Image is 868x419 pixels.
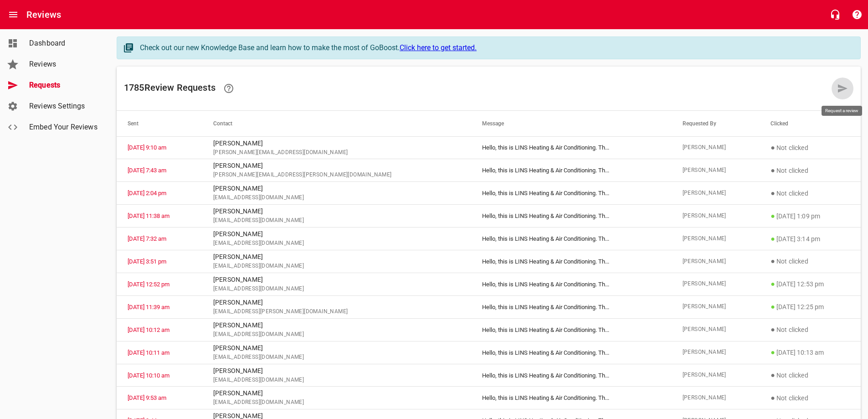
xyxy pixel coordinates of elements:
[202,111,471,136] th: Contact
[683,212,749,221] span: [PERSON_NAME]
[218,78,240,99] a: Learn how requesting reviews can improve your online presence
[770,166,775,175] span: ●
[213,298,460,307] p: [PERSON_NAME]
[29,122,98,133] span: Embed Your Reviews
[471,318,671,341] td: Hello, this is LINS Heating & Air Conditioning. Th ...
[117,111,202,136] th: Sent
[770,279,850,290] p: [DATE] 12:53 pm
[213,148,460,157] span: [PERSON_NAME][EMAIL_ADDRESS][DOMAIN_NAME]
[770,256,850,267] p: Not clicked
[29,101,98,112] span: Reviews Settings
[128,190,166,197] a: [DATE] 2:04 pm
[683,166,749,175] span: [PERSON_NAME]
[128,304,169,310] a: [DATE] 11:39 am
[213,330,460,339] span: [EMAIL_ADDRESS][DOMAIN_NAME]
[770,371,775,379] span: ●
[471,136,671,159] td: Hello, this is LINS Heating & Air Conditioning. Th ...
[128,235,166,242] a: [DATE] 7:32 am
[760,111,861,136] th: Clicked
[770,189,775,197] span: ●
[770,142,850,153] p: Not clicked
[770,302,775,311] span: ●
[128,372,169,379] a: [DATE] 10:10 am
[672,111,760,136] th: Requested By
[770,212,775,220] span: ●
[213,366,460,376] p: [PERSON_NAME]
[213,353,460,362] span: [EMAIL_ADDRESS][DOMAIN_NAME]
[213,161,460,171] p: [PERSON_NAME]
[213,139,460,148] p: [PERSON_NAME]
[471,387,671,409] td: Hello, this is LINS Heating & Air Conditioning. Th ...
[213,171,460,180] span: [PERSON_NAME][EMAIL_ADDRESS][PERSON_NAME][DOMAIN_NAME]
[29,80,98,91] span: Requests
[770,301,850,312] p: [DATE] 12:25 pm
[770,279,775,288] span: ●
[213,343,460,353] p: [PERSON_NAME]
[213,275,460,285] p: [PERSON_NAME]
[128,281,169,288] a: [DATE] 12:52 pm
[213,193,460,202] span: [EMAIL_ADDRESS][DOMAIN_NAME]
[471,341,671,364] td: Hello, this is LINS Heating & Air Conditioning. Th ...
[213,229,460,239] p: [PERSON_NAME]
[128,167,166,174] a: [DATE] 7:43 am
[683,143,749,152] span: [PERSON_NAME]
[213,376,460,385] span: [EMAIL_ADDRESS][DOMAIN_NAME]
[471,295,671,318] td: Hello, this is LINS Heating & Air Conditioning. Th ...
[770,393,850,403] p: Not clicked
[128,144,166,151] a: [DATE] 9:10 am
[128,349,169,356] a: [DATE] 10:11 am
[471,205,671,228] td: Hello, this is LINS Heating & Air Conditioning. Th ...
[770,370,850,381] p: Not clicked
[213,207,460,216] p: [PERSON_NAME]
[824,4,846,26] button: Live Chat
[29,38,98,49] span: Dashboard
[213,239,460,248] span: [EMAIL_ADDRESS][DOMAIN_NAME]
[213,216,460,225] span: [EMAIL_ADDRESS][DOMAIN_NAME]
[683,189,749,198] span: [PERSON_NAME]
[770,325,775,334] span: ●
[213,398,460,407] span: [EMAIL_ADDRESS][DOMAIN_NAME]
[683,279,749,289] span: [PERSON_NAME]
[213,321,460,330] p: [PERSON_NAME]
[683,234,749,243] span: [PERSON_NAME]
[471,273,671,295] td: Hello, this is LINS Heating & Air Conditioning. Th ...
[770,324,850,335] p: Not clicked
[471,111,671,136] th: Message
[846,4,868,26] button: Support Portal
[471,159,671,182] td: Hello, this is LINS Heating & Air Conditioning. Th ...
[213,285,460,294] span: [EMAIL_ADDRESS][DOMAIN_NAME]
[213,307,460,316] span: [EMAIL_ADDRESS][PERSON_NAME][DOMAIN_NAME]
[683,257,749,266] span: [PERSON_NAME]
[471,228,671,250] td: Hello, this is LINS Heating & Air Conditioning. Th ...
[213,262,460,271] span: [EMAIL_ADDRESS][DOMAIN_NAME]
[683,371,749,380] span: [PERSON_NAME]
[770,257,775,265] span: ●
[213,252,460,262] p: [PERSON_NAME]
[683,302,749,311] span: [PERSON_NAME]
[770,211,850,222] p: [DATE] 1:09 pm
[683,393,749,403] span: [PERSON_NAME]
[770,233,850,244] p: [DATE] 3:14 pm
[770,347,850,358] p: [DATE] 10:13 am
[770,165,850,176] p: Not clicked
[128,258,166,265] a: [DATE] 3:51 pm
[683,348,749,357] span: [PERSON_NAME]
[471,182,671,205] td: Hello, this is LINS Heating & Air Conditioning. Th ...
[770,393,775,402] span: ●
[770,234,775,243] span: ●
[128,212,169,219] a: [DATE] 11:38 am
[26,7,61,22] h6: Reviews
[683,325,749,334] span: [PERSON_NAME]
[471,364,671,387] td: Hello, this is LINS Heating & Air Conditioning. Th ...
[124,78,832,99] h6: 1785 Review Request s
[29,59,98,70] span: Reviews
[128,326,169,333] a: [DATE] 10:12 am
[400,43,477,52] a: Click here to get started.
[770,188,850,199] p: Not clicked
[770,348,775,357] span: ●
[213,388,460,398] p: [PERSON_NAME]
[2,4,24,26] button: Open drawer
[140,42,851,53] div: Check out our new Knowledge Base and learn how to make the most of GoBoost.
[128,394,166,401] a: [DATE] 9:53 am
[770,143,775,152] span: ●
